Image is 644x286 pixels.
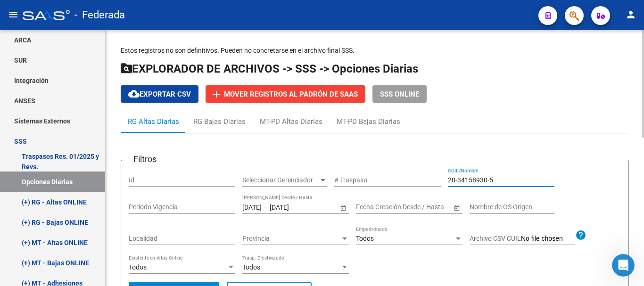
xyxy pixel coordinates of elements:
[575,229,586,241] mat-icon: help
[224,90,358,98] span: Mover registros al PADRÓN de SAAS
[129,153,161,166] h3: Filtros
[193,116,246,127] div: RG Bajas Diarias
[242,263,260,271] span: Todos
[129,263,147,271] span: Todos
[625,9,636,20] mat-icon: person
[470,235,521,242] span: Archivo CSV CUIL
[121,85,198,103] button: Exportar CSV
[380,90,419,98] span: SSS ONLINE
[8,9,19,20] mat-icon: menu
[128,88,140,99] mat-icon: cloud_download
[128,116,179,127] div: RG Altas Diarias
[128,90,191,98] span: Exportar CSV
[372,85,427,103] button: SSS ONLINE
[260,116,322,127] div: MT-PD Altas Diarias
[242,176,319,184] span: Seleccionar Gerenciador
[337,116,400,127] div: MT-PD Bajas Diarias
[356,203,390,211] input: Fecha inicio
[74,5,125,25] span: - Federada
[264,203,268,211] span: –
[121,45,629,56] p: Estos registros no son definitivos. Pueden no concretarse en el archivo final SSS.
[242,235,340,243] span: Provincia
[242,203,262,211] input: Fecha inicio
[338,203,348,212] button: Open calendar
[270,203,316,211] input: Fecha fin
[206,85,365,103] button: Mover registros al PADRÓN de SAAS
[612,254,635,277] iframe: Intercom live chat
[452,203,462,212] button: Open calendar
[121,62,418,75] span: EXPLORADOR DE ARCHIVOS -> SSS -> Opciones Diarias
[356,235,374,242] span: Todos
[521,235,575,243] input: Archivo CSV CUIL
[398,203,445,211] input: Fecha fin
[211,89,222,100] mat-icon: add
